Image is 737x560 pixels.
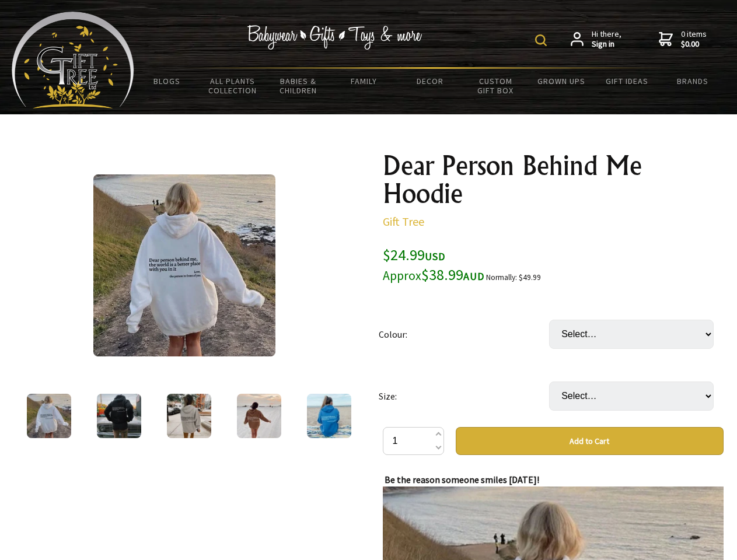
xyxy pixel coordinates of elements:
span: $24.99 $38.99 [383,245,484,284]
img: Dear Person Behind Me Hoodie [93,174,275,356]
a: Custom Gift Box [463,69,529,103]
img: product search [535,34,547,46]
a: Gift Ideas [594,69,660,93]
img: Dear Person Behind Me Hoodie [97,394,141,438]
strong: Sign in [592,39,621,50]
td: Size: [379,365,549,427]
img: Babyware - Gifts - Toys and more... [12,12,134,108]
span: USD [425,250,445,263]
a: Gift Tree [383,214,424,229]
a: BLOGS [134,69,200,93]
a: 0 items$0.00 [659,29,707,50]
a: All Plants Collection [200,69,266,103]
span: 0 items [681,29,707,50]
img: Babywear - Gifts - Toys & more [247,25,422,50]
span: AUD [463,269,484,283]
button: Add to Cart [456,427,724,455]
img: Dear Person Behind Me Hoodie [167,394,211,438]
a: Brands [660,69,726,93]
a: Decor [397,69,463,93]
h1: Dear Person Behind Me Hoodie [383,152,724,208]
td: Colour: [379,303,549,365]
small: Normally: $49.99 [486,272,541,282]
a: Family [331,69,397,93]
a: Babies & Children [266,69,331,103]
a: Hi there,Sign in [571,29,621,50]
a: Grown Ups [528,69,594,93]
img: Dear Person Behind Me Hoodie [27,394,71,438]
strong: $0.00 [681,39,707,50]
img: Dear Person Behind Me Hoodie [307,394,351,438]
small: Approx [383,268,421,283]
img: Dear Person Behind Me Hoodie [237,394,281,438]
span: Hi there, [592,29,621,50]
